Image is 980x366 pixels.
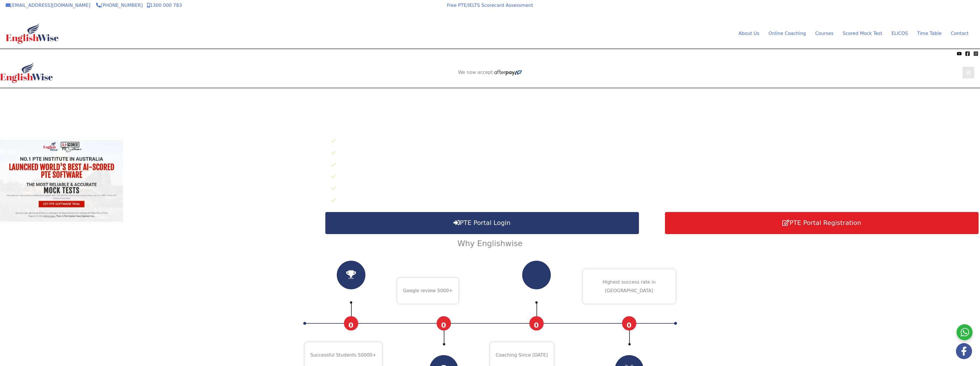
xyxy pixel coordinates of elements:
[437,316,451,331] span: 02
[331,136,980,146] li: 30X AI Scored Full Length Mock Tests
[325,212,639,234] a: PTE Portal Login
[331,160,980,170] li: 50 Writing Practice Questions
[725,29,969,38] nav: Site Navigation: Main Menu
[219,8,235,11] img: Afterpay-Logo
[965,51,970,56] a: Facebook
[973,51,978,56] a: Instagram
[344,316,358,331] span: 01
[188,7,218,12] span: We now accept
[331,172,980,181] li: 125 Reading Practice Questions
[3,51,33,56] span: We now accept
[14,238,966,248] h2: Why Englishwise
[956,343,972,359] img: white-facebook.png
[734,29,764,38] a: About UsMenu Toggle
[455,70,525,76] aside: Header Widget 2
[496,351,548,359] p: Coaching Since [DATE]
[769,31,806,36] span: Online Coaching
[310,351,376,359] p: Successful Students 50000+
[446,93,534,104] a: AI SCORED PTE SOFTWARE REGISTER FOR FREE SOFTWARE TRIAL
[327,124,980,132] p: Click below to know why EnglishWise has worlds best AI scored PTE software
[447,3,533,8] a: Free PTE/IELTS Scorecard Assessment
[403,286,453,295] p: Google review 5000+
[815,31,834,36] span: Courses
[35,52,50,55] img: Afterpay-Logo
[811,29,838,38] a: CoursesMenu Toggle
[622,316,636,331] span: 04
[887,29,912,38] a: ELICOS
[665,212,979,234] a: PTE Portal Registration
[880,5,969,16] a: AI SCORED PTE SOFTWARE REGISTER FOR FREE SOFTWARE TRIAL
[957,51,962,56] a: YouTube
[331,196,980,205] li: Instant Results – KNOW where you Stand in the Shortest Amount of Time
[764,29,811,38] a: Online CoachingMenu Toggle
[6,23,59,44] img: cropped-ew-logo
[529,316,544,331] span: 03
[917,31,942,36] span: Time Table
[838,29,887,38] a: Scored Mock TestMenu Toggle
[96,3,143,8] a: [PHONE_NUMBER]
[440,88,540,107] aside: Header Widget 1
[891,31,908,36] span: ELICOS
[6,3,90,8] a: [EMAIL_ADDRESS][DOMAIN_NAME]
[494,70,522,76] img: Afterpay-Logo
[147,3,182,8] a: 1300 000 783
[331,184,980,193] li: 200 Listening Practice Questions
[739,31,759,36] span: About Us
[843,31,882,36] span: Scored Mock Test
[458,70,493,75] span: We now accept
[912,29,946,38] a: Time TableMenu Toggle
[589,278,670,295] p: Highest success rate in [GEOGRAPHIC_DATA]
[946,29,969,38] a: Contact
[331,148,980,158] li: 250 Speaking Practice Questions
[951,31,969,36] span: Contact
